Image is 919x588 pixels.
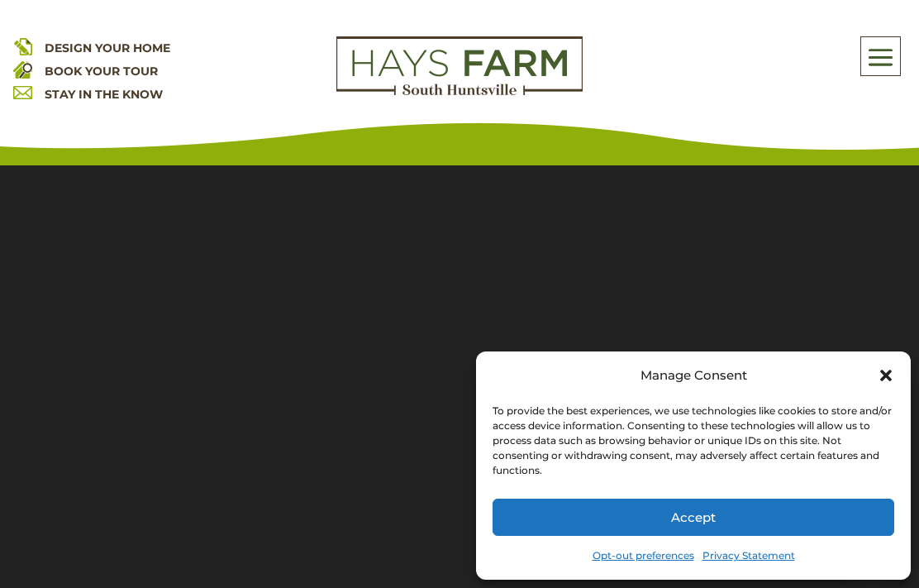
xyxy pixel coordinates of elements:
img: Logo [336,36,583,96]
div: Manage Consent [640,364,747,387]
button: Accept [493,499,894,536]
a: STAY IN THE KNOW [45,87,163,102]
img: book your home tour [13,60,32,79]
div: Close dialog [878,367,894,384]
a: hays farm homes huntsville development [336,84,583,99]
div: To provide the best experiences, we use technologies like cookies to store and/or access device i... [493,404,893,478]
a: Privacy Statement [702,544,795,567]
a: BOOK YOUR TOUR [45,64,158,79]
a: Opt-out preferences [593,544,694,567]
